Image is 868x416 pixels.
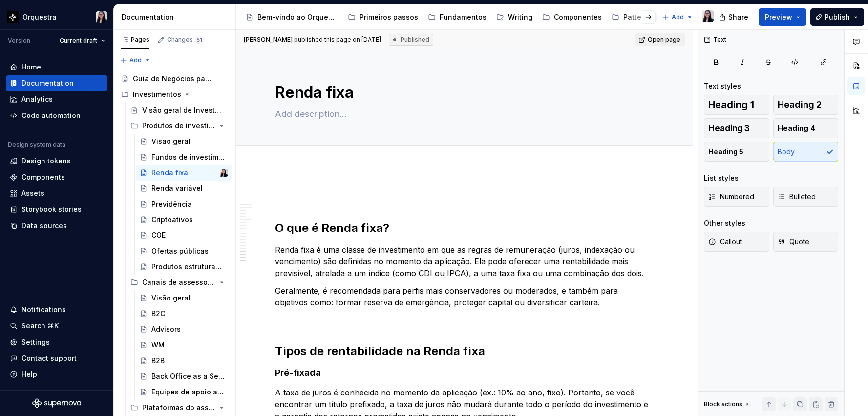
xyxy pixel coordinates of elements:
[7,11,19,23] img: 2d16a307-6340-4442-b48d-ad77c5bc40e7.png
[151,387,226,397] div: Equipes de apoio aos canais
[21,78,74,88] div: Documentation
[151,137,191,146] div: Visão geral
[275,344,654,359] h2: Tipos de rentabilidade na Renda fixa
[220,169,228,177] img: Isabela Braga
[117,53,154,67] button: Add
[508,12,532,22] div: Writing
[765,12,792,22] span: Preview
[492,9,536,25] a: Writing
[778,192,816,202] span: Bulleted
[275,285,654,308] p: Geralmente, é recomendada para perfis mais conservadores ou moderados, e também para objetivos co...
[32,398,81,408] svg: Supernova Logo
[773,187,839,207] button: Bulleted
[702,10,714,22] img: Isabela Braga
[136,196,232,212] a: Previdência
[440,12,487,22] div: Fundamentos
[759,8,806,26] button: Preview
[21,62,41,72] div: Home
[21,188,44,198] div: Assets
[117,87,232,102] div: Investimentos
[117,71,232,87] a: Guia de Negócios para UX
[608,9,686,25] a: Patterns & Pages
[704,118,769,138] button: Heading 3
[151,356,165,366] div: B2B
[728,12,748,22] span: Share
[151,168,188,178] div: Renda fixa
[778,123,815,133] span: Heading 4
[133,74,213,84] div: Guia de Negócios para UX
[708,147,743,157] span: Heading 5
[136,353,232,369] a: B2B
[704,173,739,183] div: List styles
[127,102,232,118] a: Visão geral de Investimentos
[704,218,745,228] div: Other styles
[242,9,342,25] a: Bem-vindo ao Orquestra!
[708,123,750,133] span: Heading 3
[136,306,232,322] a: B2C
[6,367,107,382] button: Help
[21,111,81,120] div: Code automation
[151,184,203,193] div: Renda variável
[167,36,204,44] div: Changes
[424,9,490,25] a: Fundamentos
[121,36,149,44] div: Pages
[708,100,754,110] span: Heading 1
[136,134,232,149] a: Visão geral
[127,400,232,416] div: Plataformas do assessor
[704,232,769,252] button: Callout
[672,13,684,21] span: Add
[242,7,657,27] div: Page tree
[6,75,107,91] a: Documentation
[136,259,232,275] a: Produtos estruturados
[704,397,751,411] div: Block actions
[136,181,232,196] a: Renda variável
[2,6,111,27] button: OrquestraIsabela Braga
[6,108,107,123] a: Code automation
[21,305,66,315] div: Notifications
[538,9,606,25] a: Componentes
[257,12,338,22] div: Bem-vindo ao Orquestra!
[151,215,193,225] div: Criptoativos
[773,232,839,252] button: Quote
[6,334,107,350] a: Settings
[136,384,232,400] a: Equipes de apoio aos canais
[6,318,107,334] button: Search ⌘K
[360,12,418,22] div: Primeiros passos
[136,165,232,181] a: Renda fixaIsabela Braga
[6,185,107,201] a: Assets
[275,220,654,236] h2: O que é Renda fixa?
[127,118,232,134] div: Produtos de investimento
[6,202,107,217] a: Storybook stories
[151,293,191,303] div: Visão geral
[21,172,65,182] div: Components
[21,370,37,379] div: Help
[142,403,216,413] div: Plataformas do assessor
[704,81,741,91] div: Text styles
[151,309,165,319] div: B2C
[195,36,204,44] span: 51
[704,400,742,408] div: Block actions
[136,212,232,228] a: Criptoativos
[21,205,82,214] div: Storybook stories
[275,368,321,378] strong: Pré-fixada
[151,324,181,334] div: Advisors
[6,92,107,107] a: Analytics
[344,9,422,25] a: Primeiros passos
[136,228,232,243] a: COE
[142,121,216,131] div: Produtos de investimento
[151,340,165,350] div: WM
[773,95,839,115] button: Heading 2
[708,192,754,202] span: Numbered
[8,141,65,149] div: Design system data
[136,243,232,259] a: Ofertas públicas
[635,33,685,46] a: Open page
[21,337,50,347] div: Settings
[122,12,232,22] div: Documentation
[151,371,226,381] div: Back Office as a Service (BOaaS)
[778,100,822,110] span: Heading 2
[127,275,232,290] div: Canais de assessoria de investimentos
[136,290,232,306] a: Visão geral
[55,34,109,47] button: Current draft
[778,237,809,247] span: Quote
